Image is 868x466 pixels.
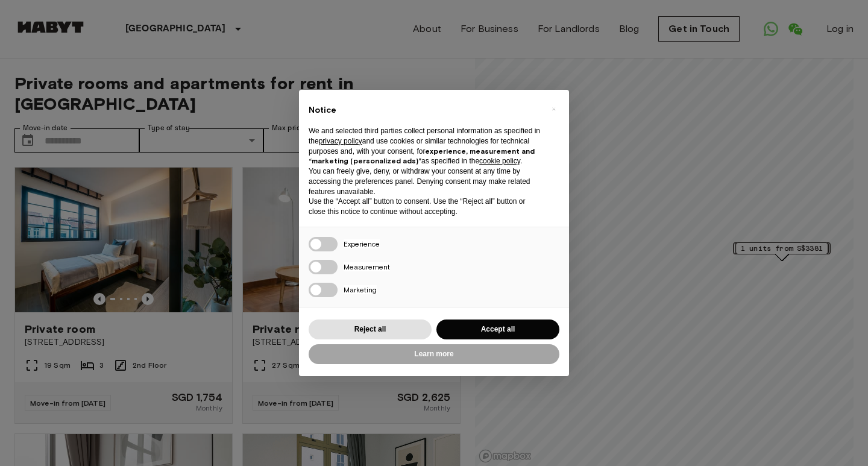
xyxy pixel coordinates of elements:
[479,157,520,165] a: cookie policy
[309,126,540,166] p: We and selected third parties collect personal information as specified in the and use cookies or...
[309,166,540,197] p: You can freely give, deny, or withdraw your consent at any time by accessing the preferences pane...
[436,320,559,339] button: Accept all
[344,239,380,248] span: Experience
[344,285,377,294] span: Marketing
[309,344,559,364] button: Learn more
[544,99,563,119] button: Close this notice
[309,104,540,116] h2: Notice
[319,137,362,145] a: privacy policy
[344,262,390,271] span: Measurement
[309,320,432,339] button: Reject all
[309,197,540,217] p: Use the “Accept all” button to consent. Use the “Reject all” button or close this notice to conti...
[309,146,535,166] strong: experience, measurement and “marketing (personalized ads)”
[552,102,556,116] span: ×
